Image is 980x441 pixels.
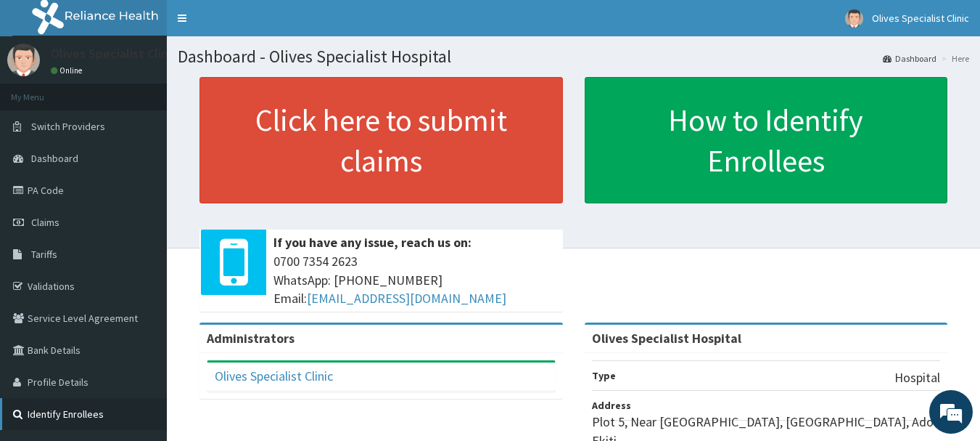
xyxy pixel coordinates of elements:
a: How to Identify Enrollees [585,77,948,203]
img: User Image [7,44,40,76]
b: Type [592,369,616,382]
span: 0700 7354 2623 WhatsApp: [PHONE_NUMBER] Email: [273,252,556,308]
strong: Olives Specialist Hospital [592,330,741,347]
b: Address [592,399,631,412]
p: Olives Specialist Clinic [51,47,178,60]
b: If you have any issue, reach us on: [273,234,472,251]
span: Switch Providers [31,120,105,133]
h1: Dashboard - Olives Specialist Hospital [178,47,969,66]
li: Here [938,52,969,65]
a: Dashboard [883,52,936,65]
span: Tariffs [31,248,57,261]
a: [EMAIL_ADDRESS][DOMAIN_NAME] [307,290,506,307]
p: Hospital [894,368,940,387]
span: Olives Specialist Clinic [872,12,969,25]
img: User Image [845,9,863,28]
b: Administrators [207,330,295,347]
span: Dashboard [31,152,78,165]
a: Click here to submit claims [199,77,563,203]
a: Online [51,65,86,76]
a: Olives Specialist Clinic [215,368,333,384]
span: Claims [31,216,59,229]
